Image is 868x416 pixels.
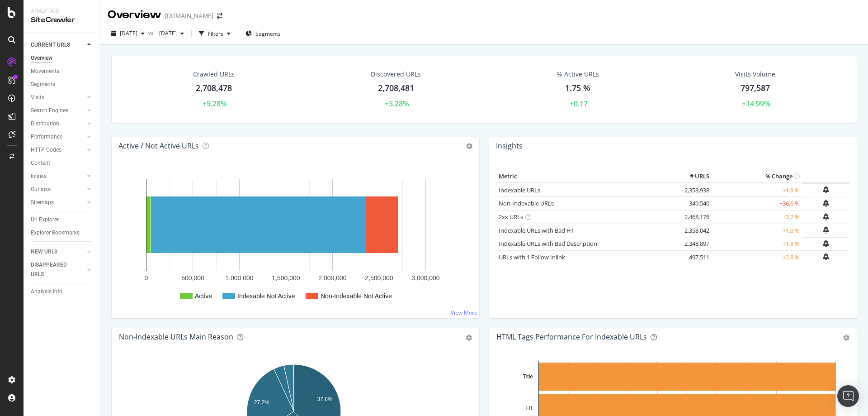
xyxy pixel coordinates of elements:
[31,40,85,50] a: CURRENT URLS
[823,186,829,193] div: bell-plus
[148,29,156,37] span: vs
[843,335,849,341] div: gear
[31,287,62,296] div: Analysis Info
[31,172,47,181] div: Inlinks
[31,185,85,194] a: Outlinks
[31,228,94,238] a: Explorer Bookmarks
[499,239,597,248] a: Indexable URLs with Bad Description
[712,224,802,237] td: +1.8 %
[675,170,712,183] th: # URLS
[31,67,59,76] div: Movements
[242,26,284,41] button: Segments
[31,7,93,15] div: Analytics
[523,373,533,380] text: Title
[675,197,712,210] td: 349,540
[108,7,161,23] div: Overview
[466,143,472,149] i: Options
[451,309,477,316] a: View More
[31,228,80,238] div: Explorer Bookmarks
[496,170,675,183] th: Metric
[31,158,50,168] div: Content
[31,53,94,63] a: Overview
[31,260,85,279] a: DISAPPEARED URLS
[823,253,829,260] div: bell-plus
[675,224,712,237] td: 2,358,042
[255,30,281,38] span: Segments
[499,199,554,207] a: Non-Indexable URLs
[217,13,222,19] div: arrow-right-arrow-left
[120,29,137,37] span: 2025 Oct. 1st
[371,70,421,79] div: Discovered URLs
[31,106,68,115] div: Search Engines
[237,292,295,300] text: Indexable Not Active
[499,226,574,234] a: Indexable URLs with Bad H1
[317,396,333,402] text: 37.8%
[31,80,94,89] a: Segments
[195,26,234,41] button: Filters
[31,40,70,50] div: CURRENT URLS
[496,140,523,152] h4: Insights
[31,247,85,257] a: NEW URLS
[31,172,85,181] a: Inlinks
[108,26,148,41] button: [DATE]
[119,332,233,341] div: Non-Indexable URLs Main Reason
[31,53,52,63] div: Overview
[365,274,393,282] text: 2,500,000
[31,247,57,257] div: NEW URLS
[318,274,346,282] text: 2,000,000
[31,93,85,102] a: Visits
[31,287,94,296] a: Analysis Info
[31,119,59,129] div: Distribution
[31,158,94,168] a: Content
[823,240,829,247] div: bell-plus
[193,70,235,79] div: Crawled URLs
[203,99,227,109] div: +5.28%
[272,274,300,282] text: 1,500,000
[742,99,770,109] div: +14.99%
[823,200,829,207] div: bell-plus
[119,170,469,311] svg: A chart.
[712,210,802,224] td: +2.2 %
[196,82,232,94] div: 2,708,478
[712,183,802,197] td: +1.8 %
[823,226,829,234] div: bell-plus
[385,99,409,109] div: +5.28%
[735,70,775,79] div: Visits Volume
[675,210,712,224] td: 2,468,176
[675,237,712,251] td: 2,348,897
[712,170,802,183] th: % Change
[118,140,199,152] h4: Active / Not Active URLs
[31,215,59,225] div: Url Explorer
[526,405,533,411] text: H1
[570,99,588,109] div: +0.17
[675,183,712,197] td: 2,358,938
[712,250,802,264] td: +2.8 %
[31,93,44,102] div: Visits
[31,145,85,155] a: HTTP Codes
[225,274,253,282] text: 1,000,000
[254,399,269,406] text: 27.2%
[31,119,85,129] a: Distribution
[823,213,829,220] div: bell-plus
[31,198,85,207] a: Sitemaps
[31,106,85,115] a: Search Engines
[31,260,76,279] div: DISAPPEARED URLS
[181,274,204,282] text: 500,000
[31,132,85,142] a: Performance
[499,213,523,221] a: 2xx URLs
[378,82,414,94] div: 2,708,481
[31,198,54,207] div: Sitemaps
[165,11,213,20] div: [DOMAIN_NAME]
[466,335,472,341] div: gear
[565,82,590,94] div: 1.75 %
[145,274,148,282] text: 0
[675,250,712,264] td: 497,511
[741,82,770,94] div: 797,587
[712,237,802,251] td: +1.8 %
[499,186,540,194] a: Indexable URLs
[712,197,802,210] td: +36.6 %
[837,385,859,407] div: Open Intercom Messenger
[208,30,223,38] div: Filters
[31,132,62,142] div: Performance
